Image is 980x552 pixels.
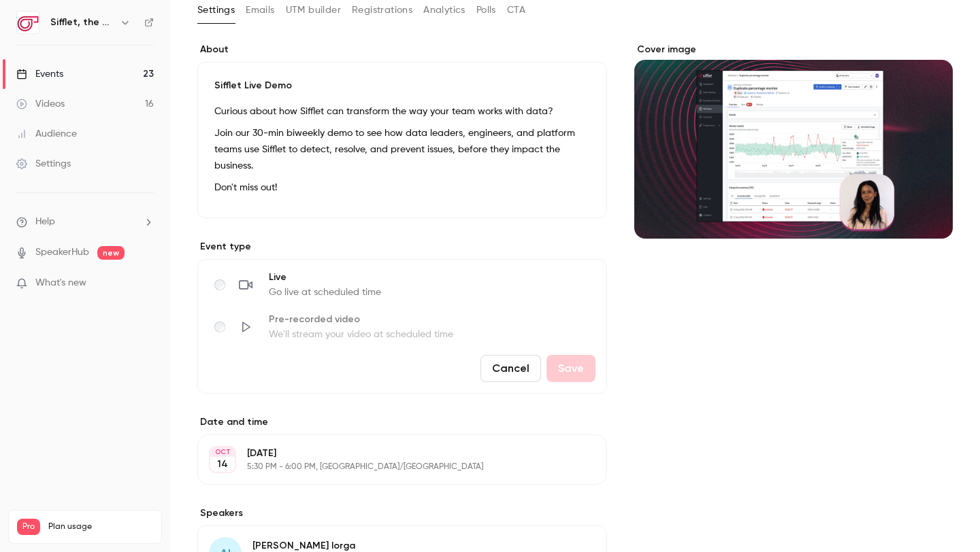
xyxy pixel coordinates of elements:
[210,447,235,457] div: OCT
[197,240,607,254] p: Event type
[50,16,114,29] h6: Sifflet, the AI-augmented data observability platform built for data teams with business users in...
[247,462,535,472] p: 5:30 PM - 6:00 PM, [GEOGRAPHIC_DATA]/[GEOGRAPHIC_DATA]
[48,521,153,532] span: Plan usage
[197,43,607,56] label: About
[197,415,607,429] label: Date and time
[214,125,590,174] p: Join our 30-min biweekly demo to see how data leaders, engineers, and platform teams use Sifflet ...
[634,43,953,56] label: Cover image
[480,355,541,382] button: Cancel
[634,43,953,239] section: Cover image
[16,157,71,171] div: Settings
[35,215,55,229] span: Help
[269,313,453,326] span: Pre-recorded video
[269,271,381,284] span: Live
[16,215,154,229] li: help-dropdown-opener
[214,322,225,332] input: Pre-recorded videoWe'll stream your video at scheduled time
[197,506,607,520] label: Speakers
[35,276,86,290] span: What's new
[17,12,39,33] img: Sifflet, the AI-augmented data observability platform built for data teams with business users in...
[269,328,453,341] span: We'll stream your video at scheduled time
[16,97,65,111] div: Videos
[247,447,535,460] p: [DATE]
[269,286,381,299] span: Go live at scheduled time
[16,67,63,81] div: Events
[214,103,590,120] p: Curious about how Sifflet can transform the way your team works with data?
[16,127,77,141] div: Audience
[217,458,228,471] p: 14
[35,245,89,260] a: SpeakerHub
[97,246,125,260] span: new
[17,519,40,535] span: Pro
[214,79,590,92] p: Sifflet Live Demo
[214,279,225,290] input: LiveGo live at scheduled time
[137,277,154,290] iframe: Noticeable Trigger
[214,179,590,196] p: Don't miss out!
